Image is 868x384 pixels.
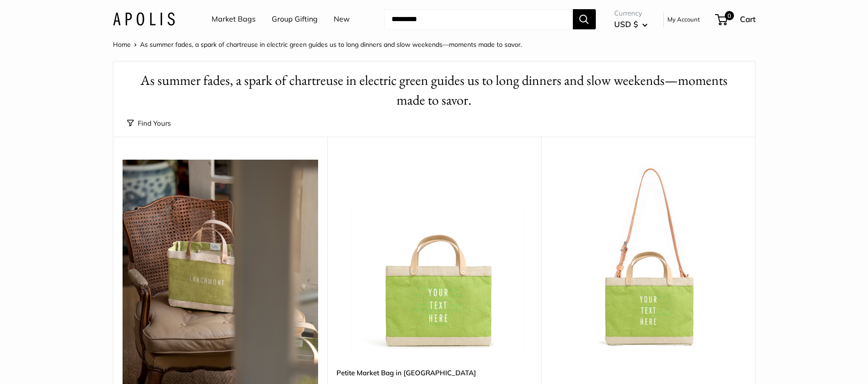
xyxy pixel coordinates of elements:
span: As summer fades, a spark of chartreuse in electric green guides us to long dinners and slow weeke... [140,40,522,49]
input: Search... [384,9,573,29]
nav: Breadcrumb [113,39,522,50]
a: Home [113,40,131,49]
img: Petite Market Bag in Chartreuse with Strap [550,160,746,355]
img: Petite Market Bag in Chartreuse [336,160,532,355]
a: New [334,12,350,26]
a: Group Gifting [272,12,318,26]
button: USD $ [614,17,648,32]
span: 0 [724,11,734,20]
span: Cart [740,14,756,24]
button: Find Yours [127,117,171,130]
a: 0 Cart [716,12,756,27]
a: Petite Market Bag in ChartreusePetite Market Bag in Chartreuse [336,160,532,355]
span: USD $ [614,19,638,29]
a: Petite Market Bag in [GEOGRAPHIC_DATA] [336,367,532,378]
img: Apolis [113,12,175,26]
h1: As summer fades, a spark of chartreuse in electric green guides us to long dinners and slow weeke... [127,71,741,110]
a: My Account [667,14,700,25]
button: Search [573,9,596,29]
a: Petite Market Bag in Chartreuse with StrapPetite Market Bag in Chartreuse with Strap [550,160,746,355]
span: Currency [614,7,648,20]
a: Market Bags [212,12,256,26]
